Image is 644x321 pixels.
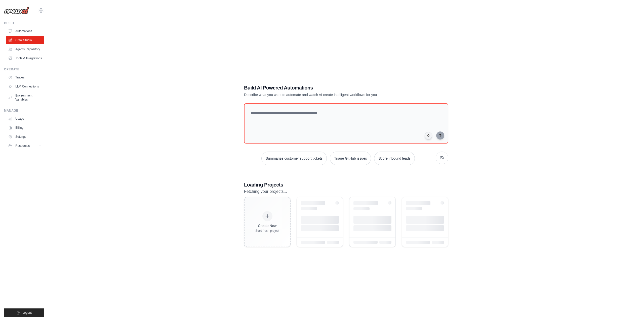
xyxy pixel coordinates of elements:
a: Environment Variables [6,91,44,104]
a: Billing [6,124,44,132]
button: Score inbound leads [374,152,415,165]
a: Traces [6,73,44,81]
h3: Loading Projects [244,181,448,188]
a: Automations [6,27,44,35]
div: Create New [255,223,279,228]
span: Resources [15,144,30,148]
a: Crew Studio [6,36,44,44]
button: Summarize customer support tickets [261,152,327,165]
div: Build [4,21,44,25]
a: Agents Repository [6,45,44,53]
p: Describe what you want to automate and watch AI create intelligent workflows for you [244,92,413,97]
p: Fetching your projects... [244,188,448,195]
img: Logo [4,7,29,14]
div: Start fresh project [255,229,279,233]
button: Resources [6,142,44,150]
a: LLM Connections [6,82,44,90]
a: Settings [6,133,44,141]
a: Usage [6,115,44,123]
button: Get new suggestions [436,152,448,164]
div: Manage [4,109,44,113]
a: Tools & Integrations [6,54,44,62]
span: Logout [22,311,32,315]
button: Click to speak your automation idea [425,132,432,140]
h1: Build AI Powered Automations [244,84,413,91]
button: Logout [4,308,44,317]
div: Operate [4,67,44,71]
button: Triage GitHub issues [330,152,371,165]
